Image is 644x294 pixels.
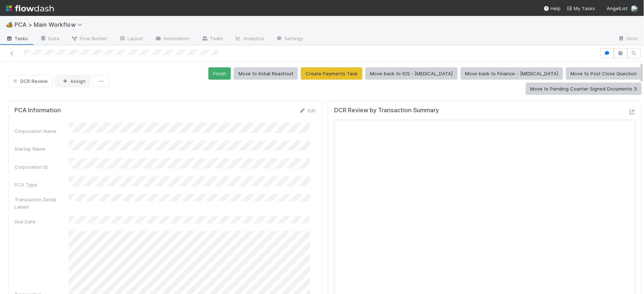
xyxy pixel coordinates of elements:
[14,21,86,28] span: PCA > Main Workflow
[14,196,69,210] div: Transaction Detail Labels
[6,21,13,28] span: 🏕️
[365,67,458,80] button: Move back to IOS - [MEDICAL_DATA]
[334,107,439,114] h5: DCR Review by Transaction Summary
[6,2,54,14] img: logo-inverted-e16ddd16eac7371096b0.svg
[149,33,196,45] a: Automation
[612,33,644,45] a: Docs
[567,5,595,11] span: My Tasks
[544,5,561,12] div: Help
[14,181,69,188] div: PCA Type
[461,67,563,80] button: Move back to Finance - [MEDICAL_DATA]
[567,5,595,12] a: My Tasks
[14,145,69,152] div: Startup Name
[229,33,270,45] a: Analytics
[14,218,69,225] div: Due Date
[12,78,48,84] span: DCR Review
[6,35,28,42] span: Tasks
[607,5,628,11] span: AngelList
[208,67,231,80] button: Finish
[526,83,642,95] button: Move to Pending Counter Signed Documents 3
[8,75,53,87] button: DCR Review
[55,75,90,87] button: Assign
[65,33,113,45] a: Flow Builder
[234,67,298,80] button: Move to Initial Reachout
[566,67,642,80] button: Move to Post Close Question
[14,127,69,135] div: Corporation Name
[34,33,65,45] a: Data
[631,5,638,12] img: avatar_0d9988fd-9a15-4cc7-ad96-88feab9e0fa9.png
[196,33,229,45] a: Team
[301,67,362,80] button: Create Payments Task
[14,163,69,171] div: Corporation ID
[14,107,61,114] h5: PCA Information
[113,33,149,45] a: Layout
[299,108,316,113] a: Edit
[270,33,309,45] a: Settings
[71,35,107,42] span: Flow Builder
